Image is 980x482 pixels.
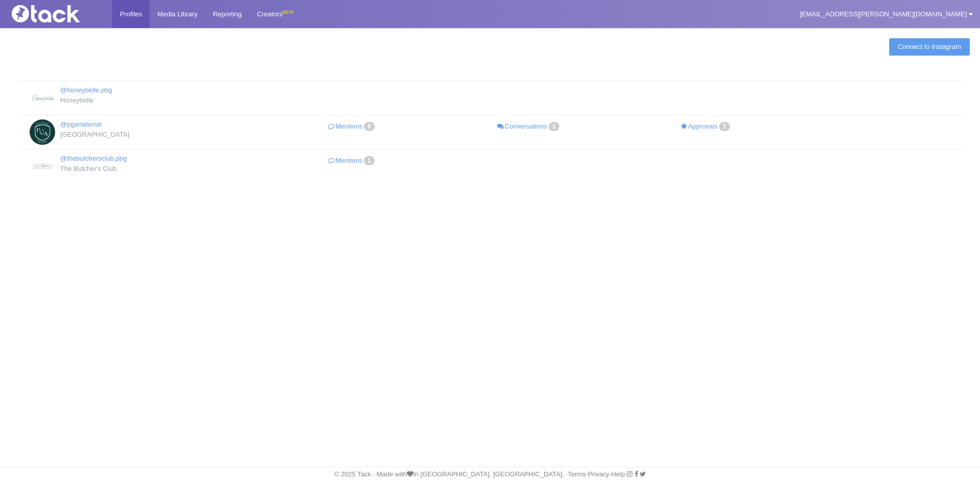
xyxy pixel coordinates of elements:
[3,470,977,479] div: © 2025 Tack · Made with in [GEOGRAPHIC_DATA], [GEOGRAPHIC_DATA]. · · · ·
[264,154,441,168] a: Mentions1
[30,119,55,145] img: PGA National Resort
[587,470,609,478] a: Privacy
[889,38,970,56] a: Connect to Instagram
[18,66,962,81] th: : activate to sort column descending
[8,5,110,22] img: Tack
[549,122,559,131] span: 1
[282,7,294,18] div: BETA
[60,86,112,94] a: @honeybelle.pbg
[60,120,101,128] a: @pganational
[364,122,375,131] span: 6
[30,85,55,111] img: Honeybelle
[568,470,585,478] a: Terms
[611,470,625,478] a: Help
[30,154,55,179] img: The Butcher's Club
[618,119,795,134] a: Approvals1
[264,119,441,134] a: Mentions6
[30,130,249,140] div: [GEOGRAPHIC_DATA]
[60,155,127,162] a: @thebutchersclub.pbg
[30,164,249,174] div: The Butcher's Club
[440,119,618,134] a: Conversations1
[30,95,249,106] div: Honeybelle
[719,122,730,131] span: 1
[364,156,375,165] span: 1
